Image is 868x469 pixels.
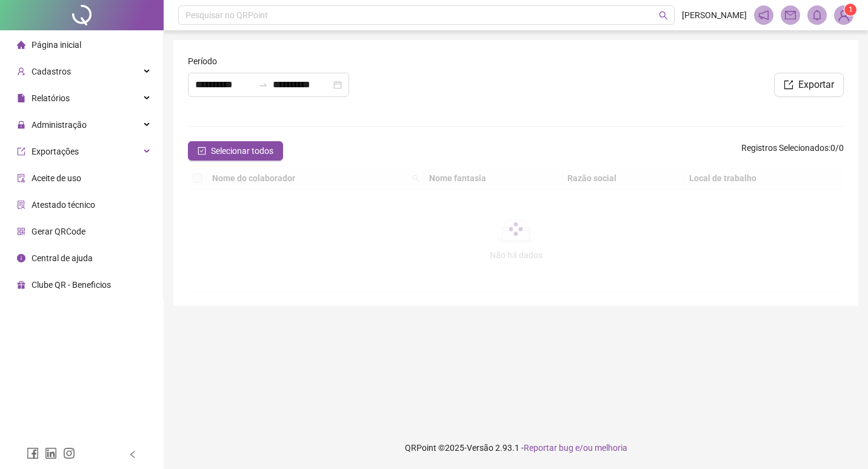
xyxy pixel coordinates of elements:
span: mail [785,10,796,21]
span: linkedin [45,447,57,459]
span: audit [17,174,25,182]
span: user-add [17,67,25,76]
span: Período [188,55,217,68]
span: gift [17,281,25,289]
span: instagram [63,447,75,459]
span: Central de ajuda [32,253,93,263]
span: Cadastros [32,67,71,76]
span: Reportar bug e/ou melhoria [524,443,627,453]
span: [PERSON_NAME] [682,8,747,22]
span: Registros Selecionados [741,143,829,153]
span: facebook [27,447,39,459]
span: : 0 / 0 [741,141,844,161]
span: bell [812,10,823,21]
span: lock [17,121,25,129]
span: left [129,450,137,459]
sup: Atualize o seu contato no menu Meus Dados [844,4,856,16]
span: Versão [467,443,493,453]
span: Atestado técnico [32,200,95,210]
span: notification [758,10,769,21]
button: Selecionar todos [188,141,283,161]
span: Página inicial [32,40,81,50]
span: swap-right [258,80,268,90]
span: home [17,41,25,49]
span: Clube QR - Beneficios [32,280,111,290]
img: 85736 [835,6,853,24]
span: export [784,80,793,90]
span: info-circle [17,254,25,262]
span: search [659,11,668,20]
span: solution [17,201,25,209]
button: Exportar [774,73,844,97]
span: Exportar [798,78,834,92]
span: Gerar QRCode [32,227,85,236]
footer: QRPoint © 2025 - 2.93.1 - [164,427,868,469]
span: export [17,147,25,156]
span: qrcode [17,227,25,236]
span: Aceite de uso [32,173,81,183]
span: Selecionar todos [211,144,273,158]
span: Relatórios [32,93,70,103]
span: file [17,94,25,102]
span: Administração [32,120,87,130]
span: check-square [198,147,206,155]
span: to [258,80,268,90]
span: Exportações [32,147,79,156]
span: 1 [849,5,853,14]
